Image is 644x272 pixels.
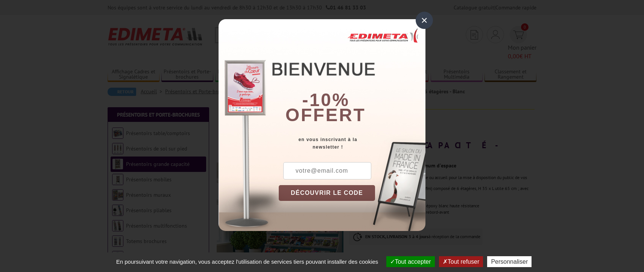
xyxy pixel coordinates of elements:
b: -10% [302,90,349,110]
div: × [416,12,433,29]
button: Tout refuser [439,256,483,267]
button: Personnaliser (fenêtre modale) [487,256,532,267]
button: Tout accepter [386,256,435,267]
button: DÉCOUVRIR LE CODE [279,185,375,201]
font: offert [286,105,366,125]
div: en vous inscrivant à la newsletter ! [279,136,425,151]
span: En poursuivant votre navigation, vous acceptez l'utilisation de services tiers pouvant installer ... [112,258,382,265]
input: votre@email.com [283,162,371,179]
